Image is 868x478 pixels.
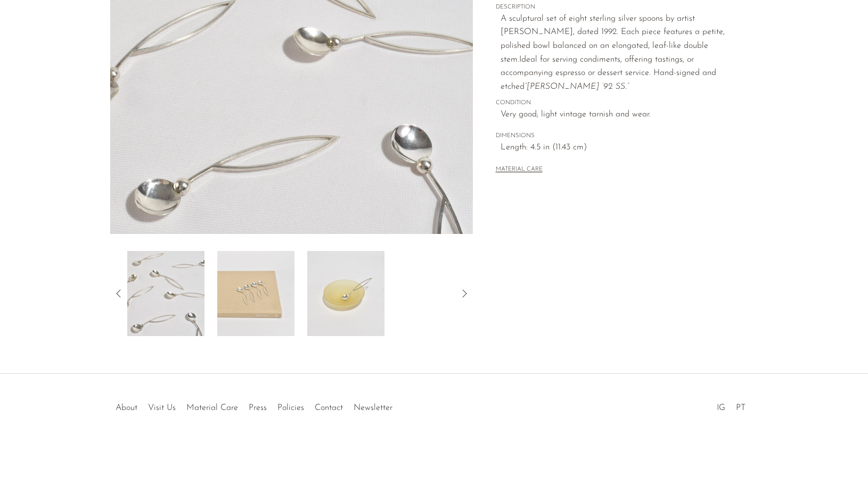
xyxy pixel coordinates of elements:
a: Visit Us [148,404,176,412]
p: A sculptural set of eight sterling silver spoons by artist [PERSON_NAME], dated 1992. Each piece ... [501,12,735,94]
a: Press [249,404,267,412]
a: IG [717,404,725,412]
img: Sterling Spoon Set [307,251,384,336]
a: PT [736,404,746,412]
img: Sterling Spoon Set [217,251,294,336]
em: “[PERSON_NAME] ‘92 SS.” [525,82,629,91]
a: Contact [315,404,343,412]
a: Material Care [186,404,238,412]
span: DIMENSIONS [496,131,735,141]
ul: Social Medias [711,395,751,415]
span: Very good; light vintage tarnish and wear. [501,108,735,122]
span: Length: 4.5 in (11.43 cm) [501,141,735,155]
a: About [116,404,137,412]
span: DESCRIPTION [496,3,735,12]
span: CONDITION [496,98,735,108]
ul: Quick links [110,395,398,415]
img: Sterling Spoon Set [127,251,204,336]
a: Policies [277,404,304,412]
button: MATERIAL CARE [496,166,543,174]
